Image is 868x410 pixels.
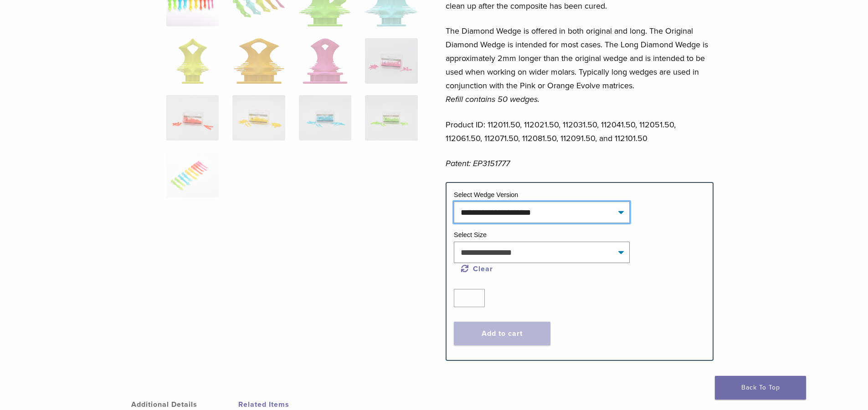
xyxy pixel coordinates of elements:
[454,231,487,238] label: Select Size
[446,118,714,145] p: Product ID: 112011.50, 112021.50, 112031.50, 112041.50, 112051.50, 112061.50, 112071.50, 112081.5...
[166,152,219,198] img: Diamond Wedge and Long Diamond Wedge - Image 13
[454,322,550,345] button: Add to cart
[365,95,417,141] img: Diamond Wedge and Long Diamond Wedge - Image 12
[454,191,518,198] label: Select Wedge Version
[365,38,417,84] img: Diamond Wedge and Long Diamond Wedge - Image 8
[446,24,714,106] p: The Diamond Wedge is offered in both original and long. The Original Diamond Wedge is intended fo...
[176,38,209,84] img: Diamond Wedge and Long Diamond Wedge - Image 5
[232,95,285,141] img: Diamond Wedge and Long Diamond Wedge - Image 10
[299,95,351,141] img: Diamond Wedge and Long Diamond Wedge - Image 11
[461,264,493,273] a: Clear
[303,38,348,84] img: Diamond Wedge and Long Diamond Wedge - Image 7
[234,38,284,84] img: Diamond Wedge and Long Diamond Wedge - Image 6
[715,376,806,400] a: Back To Top
[446,158,510,168] em: Patent: EP3151777
[446,94,539,104] em: Refill contains 50 wedges.
[166,95,219,141] img: Diamond Wedge and Long Diamond Wedge - Image 9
